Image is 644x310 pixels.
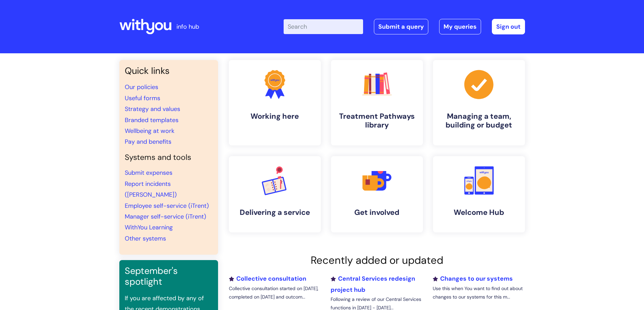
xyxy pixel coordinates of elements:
[125,265,213,287] h3: September's spotlight
[229,60,321,145] a: Working here
[374,19,428,34] a: Submit a query
[229,284,321,301] p: Collective consultation started on [DATE], completed on [DATE] and outcom...
[125,202,209,210] a: Employee self-service (iTrent)
[229,275,306,283] a: Collective consultation
[125,213,206,221] a: Manager self-service (iTrent)
[438,208,520,217] h4: Welcome Hub
[433,284,525,301] p: Use this when You want to find out about changes to our systems for this m...
[331,275,415,293] a: Central Services redesign project hub
[125,116,178,124] a: Branded templates
[176,21,199,32] p: info hub
[492,19,525,34] a: Sign out
[439,19,481,34] a: My queries
[433,60,525,145] a: Managing a team, building or budget
[125,223,173,231] a: WithYou Learning
[433,156,525,232] a: Welcome Hub
[125,138,171,146] a: Pay and benefits
[284,19,363,34] input: Search
[229,156,321,232] a: Delivering a service
[433,275,513,283] a: Changes to our systems
[284,19,525,34] div: | -
[438,112,520,130] h4: Managing a team, building or budget
[125,234,166,243] a: Other systems
[331,156,423,232] a: Get involved
[336,112,418,130] h4: Treatment Pathways library
[125,153,213,162] h4: Systems and tools
[125,94,160,102] a: Useful forms
[125,83,158,91] a: Our policies
[125,180,177,199] a: Report incidents ([PERSON_NAME])
[125,127,174,135] a: Wellbeing at work
[125,65,213,76] h3: Quick links
[234,112,315,121] h4: Working here
[125,105,180,113] a: Strategy and values
[336,208,418,217] h4: Get involved
[234,208,315,217] h4: Delivering a service
[331,60,423,145] a: Treatment Pathways library
[125,169,172,177] a: Submit expenses
[229,254,525,266] h2: Recently added or updated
